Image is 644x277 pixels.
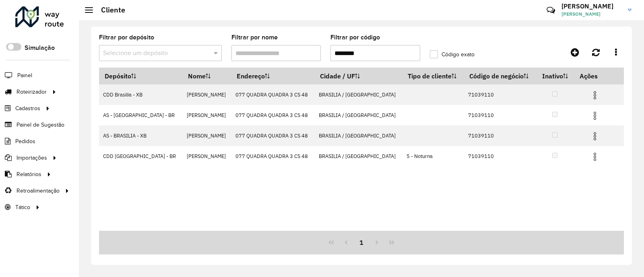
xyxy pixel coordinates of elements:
td: [PERSON_NAME] [182,105,231,125]
label: Filtrar por nome [231,33,278,42]
td: 71039110 [464,84,536,105]
td: 077 QUADRA QUADRA 3 CS 48 [231,84,315,105]
h3: [PERSON_NAME] [561,2,622,10]
td: 71039110 [464,146,536,166]
button: 1 [354,235,369,250]
span: Pedidos [15,137,35,146]
label: Filtrar por depósito [99,33,154,42]
td: [PERSON_NAME] [182,84,231,105]
h2: Cliente [93,6,125,14]
th: Ações [574,68,622,84]
td: AS - BRASILIA - XB [99,125,182,146]
td: [PERSON_NAME] [182,146,231,166]
td: 077 QUADRA QUADRA 3 CS 48 [231,105,315,125]
td: 077 QUADRA QUADRA 3 CS 48 [231,146,315,166]
span: Cadastros [15,104,40,113]
span: Painel de Sugestão [17,121,64,129]
th: Código de negócio [464,68,536,84]
a: Contato Rápido [542,2,559,19]
span: Retroalimentação [17,187,60,195]
td: 5 - Noturna [402,146,464,166]
td: CDD [GEOGRAPHIC_DATA] - BR [99,146,182,166]
th: Nome [182,68,231,84]
span: Importações [17,154,47,162]
td: BRASILIA / [GEOGRAPHIC_DATA] [315,84,402,105]
span: Painel [17,71,32,80]
span: Relatórios [17,170,41,179]
th: Cidade / UF [315,68,402,84]
label: Filtrar por código [330,33,380,42]
label: Código exato [430,50,475,59]
td: BRASILIA / [GEOGRAPHIC_DATA] [315,146,402,166]
td: BRASILIA / [GEOGRAPHIC_DATA] [315,105,402,125]
td: BRASILIA / [GEOGRAPHIC_DATA] [315,125,402,146]
th: Tipo de cliente [402,68,464,84]
label: Simulação [25,43,55,53]
td: 077 QUADRA QUADRA 3 CS 48 [231,125,315,146]
td: CDD Brasilia - XB [99,84,182,105]
td: 71039110 [464,105,536,125]
span: Roteirizador [17,88,47,96]
th: Endereço [231,68,315,84]
span: Tático [15,203,30,211]
td: AS - [GEOGRAPHIC_DATA] - BR [99,105,182,125]
td: [PERSON_NAME] [182,125,231,146]
th: Inativo [536,68,574,84]
th: Depósito [99,68,182,84]
td: 71039110 [464,125,536,146]
span: [PERSON_NAME] [561,10,622,18]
